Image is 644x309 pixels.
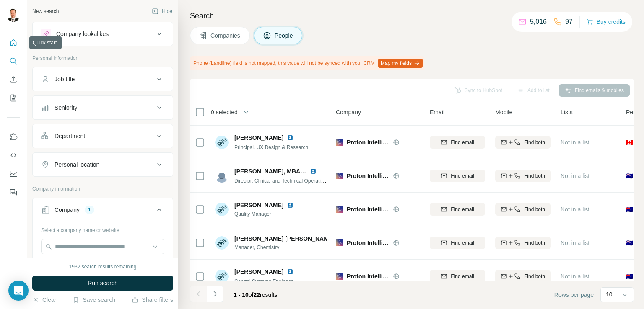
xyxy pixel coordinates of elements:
[561,239,589,246] span: Not in a list
[347,205,389,214] span: Proton Intelligence
[207,286,223,302] button: Navigate to next page
[495,108,512,116] span: Mobile
[190,56,424,70] div: Phone (Landline) field is not mapped, this value will not be synced with your CRM
[234,144,308,150] span: Principal, UX Design & Research
[55,75,75,83] div: Job title
[430,203,485,216] button: Find email
[606,290,613,299] p: 10
[451,273,474,280] span: Find email
[211,108,238,116] span: 0 selected
[69,263,137,270] div: 1932 search results remaining
[33,24,173,44] button: Company lookalikes
[254,291,260,298] span: 22
[234,234,335,243] span: [PERSON_NAME] [PERSON_NAME]
[554,291,594,299] span: Rows per page
[626,172,633,180] span: 🇦🇺
[234,134,283,142] span: [PERSON_NAME]
[347,272,389,281] span: Proton Intelligence
[347,239,389,247] span: Proton Intelligence
[524,172,545,180] span: Find both
[55,160,99,169] div: Personal location
[249,291,254,298] span: of
[430,108,444,116] span: Email
[7,72,20,87] button: Enrich CSV
[430,170,485,182] button: Find email
[234,291,277,298] span: results
[234,244,327,251] span: Manager, Chemistry
[495,237,551,249] button: Find both
[451,239,474,247] span: Find email
[336,273,343,280] img: Logo of Proton Intelligence
[32,185,173,193] p: Company information
[32,54,173,62] p: Personal information
[7,148,20,163] button: Use Surfe API
[7,90,20,106] button: My lists
[146,5,178,18] button: Hide
[626,272,633,281] span: 🇦🇺
[32,296,56,304] button: Clear
[210,31,241,40] span: Companies
[430,136,485,149] button: Find email
[215,270,229,283] img: Avatar
[7,54,20,69] button: Search
[561,139,589,146] span: Not in a list
[7,8,20,22] img: Avatar
[215,236,229,250] img: Avatar
[33,69,173,89] button: Job title
[85,206,94,214] div: 1
[310,168,317,175] img: LinkedIn logo
[287,134,293,141] img: LinkedIn logo
[561,173,589,179] span: Not in a list
[55,206,80,214] div: Company
[32,8,59,15] div: New search
[561,206,589,213] span: Not in a list
[561,273,589,280] span: Not in a list
[215,169,229,183] img: Avatar
[55,132,85,140] div: Department
[73,296,115,304] button: Save search
[626,239,633,247] span: 🇦🇺
[287,268,293,275] img: LinkedIn logo
[495,203,551,216] button: Find both
[33,98,173,118] button: Seniority
[234,291,249,298] span: 1 - 10
[495,170,551,182] button: Find both
[336,206,343,213] img: Logo of Proton Intelligence
[287,202,293,209] img: LinkedIn logo
[32,276,173,291] button: Run search
[234,168,321,175] span: [PERSON_NAME], MBA, PMP®
[587,16,626,28] button: Buy credits
[430,270,485,283] button: Find email
[336,108,361,116] span: Company
[347,172,389,180] span: Proton Intelligence
[626,138,633,147] span: 🇨🇦
[234,177,329,184] span: Director, Clinical and Technical Operations
[524,239,545,247] span: Find both
[565,17,573,27] p: 97
[33,200,173,223] button: Company1
[234,210,304,218] span: Quality Manager
[524,206,545,213] span: Find both
[7,185,20,200] button: Feedback
[7,35,20,50] button: Quick start
[41,223,164,234] div: Select a company name or website
[56,30,109,38] div: Company lookalikes
[7,129,20,144] button: Use Surfe on LinkedIn
[347,138,389,147] span: Proton Intelligence
[451,172,474,180] span: Find email
[234,278,293,284] span: Control Systems Engineer
[336,239,343,246] img: Logo of Proton Intelligence
[33,126,173,146] button: Department
[132,296,173,304] button: Share filters
[524,139,545,146] span: Find both
[451,206,474,213] span: Find email
[430,237,485,249] button: Find email
[495,270,551,283] button: Find both
[378,59,423,68] button: Map my fields
[33,154,173,175] button: Personal location
[8,281,29,301] div: Open Intercom Messenger
[234,268,283,276] span: [PERSON_NAME]
[495,136,551,149] button: Find both
[524,273,545,280] span: Find both
[215,136,229,149] img: Avatar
